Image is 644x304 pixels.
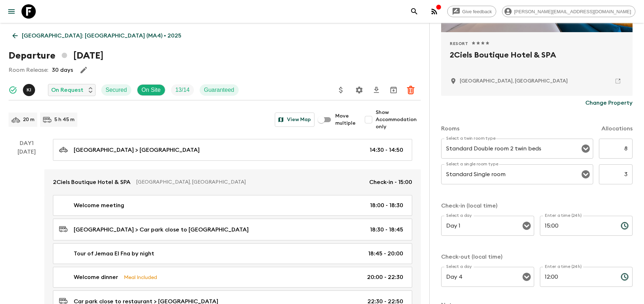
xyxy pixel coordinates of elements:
[368,249,403,258] p: 18:45 - 20:00
[450,41,468,46] span: Resort
[53,195,412,216] a: Welcome meeting18:00 - 18:30
[446,213,472,219] label: Select a day
[44,169,421,195] a: 2Ciels Boutique Hotel & SPA[GEOGRAPHIC_DATA], [GEOGRAPHIC_DATA]Check-in - 15:00
[370,146,403,154] p: 14:30 - 14:50
[441,253,633,261] p: Check-out (local time)
[585,99,633,107] p: Change Property
[335,113,356,127] span: Move multiple
[581,169,591,179] button: Open
[522,221,532,231] button: Open
[369,83,384,97] button: Download CSV
[581,144,591,154] button: Open
[53,243,412,264] a: Tour of Jemaa El Fna by night18:45 - 20:00
[23,84,36,96] button: KI
[618,270,632,284] button: Choose time, selected time is 12:00 PM
[367,273,403,281] p: 20:00 - 22:30
[204,86,234,94] p: Guaranteed
[540,216,615,236] input: hh:mm
[352,83,366,97] button: Settings
[446,161,498,167] label: Select a single room type
[136,179,364,186] p: [GEOGRAPHIC_DATA], [GEOGRAPHIC_DATA]
[275,113,314,127] button: View Map
[53,267,412,288] a: Welcome dinnerMeal Included20:00 - 22:30
[54,116,74,123] p: 5 h 45 m
[106,86,127,94] p: Secured
[441,124,459,133] p: Rooms
[23,86,36,92] span: Khaled Ingrioui
[9,86,17,94] svg: Synced Successfully
[545,264,582,270] label: Enter a time (24h)
[618,219,632,233] button: Choose time, selected time is 3:00 PM
[540,267,615,287] input: hh:mm
[369,178,412,186] p: Check-in - 15:00
[26,87,31,93] p: K I
[334,83,348,97] button: Update Price, Early Bird Discount and Costs
[386,83,401,97] button: Archive (Completed, Cancelled or Unsynced Departures only)
[74,225,249,234] p: [GEOGRAPHIC_DATA] > Car park close to [GEOGRAPHIC_DATA]
[585,96,633,110] button: Change Property
[404,83,418,97] button: Delete
[101,84,131,96] div: Secured
[370,225,403,234] p: 18:30 - 18:45
[450,49,624,72] h2: 2Ciels Boutique Hotel & SPA
[175,86,190,94] p: 13 / 14
[545,213,582,219] label: Enter a time (24h)
[74,273,118,281] p: Welcome dinner
[52,66,73,74] p: 30 days
[23,116,34,123] p: 20 m
[458,9,496,14] span: Give feedback
[446,135,496,141] label: Select a twin room type
[124,273,157,281] p: Meal Included
[376,109,421,130] span: Show Accommodation only
[441,201,633,210] p: Check-in (local time)
[9,49,103,63] h1: Departure [DATE]
[53,219,412,240] a: [GEOGRAPHIC_DATA] > Car park close to [GEOGRAPHIC_DATA]18:30 - 18:45
[4,4,19,19] button: menu
[370,201,403,210] p: 18:00 - 18:30
[142,86,161,94] p: On Site
[9,29,185,43] a: [GEOGRAPHIC_DATA]: [GEOGRAPHIC_DATA] (MA4) • 2025
[522,272,532,282] button: Open
[502,6,635,17] div: [PERSON_NAME][EMAIL_ADDRESS][DOMAIN_NAME]
[446,264,472,270] label: Select a day
[9,139,44,148] p: Day 1
[9,66,48,74] p: Room Release:
[460,78,568,85] p: Marrakesh, Morocco
[510,9,635,14] span: [PERSON_NAME][EMAIL_ADDRESS][DOMAIN_NAME]
[51,86,83,94] p: On Request
[53,139,412,161] a: [GEOGRAPHIC_DATA] > [GEOGRAPHIC_DATA]14:30 - 14:50
[22,31,181,40] p: [GEOGRAPHIC_DATA]: [GEOGRAPHIC_DATA] (MA4) • 2025
[137,84,165,96] div: On Site
[407,4,421,19] button: search adventures
[601,124,633,133] p: Allocations
[74,201,124,210] p: Welcome meeting
[53,178,131,186] p: 2Ciels Boutique Hotel & SPA
[74,249,154,258] p: Tour of Jemaa El Fna by night
[171,84,194,96] div: Trip Fill
[74,146,200,154] p: [GEOGRAPHIC_DATA] > [GEOGRAPHIC_DATA]
[447,6,496,17] a: Give feedback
